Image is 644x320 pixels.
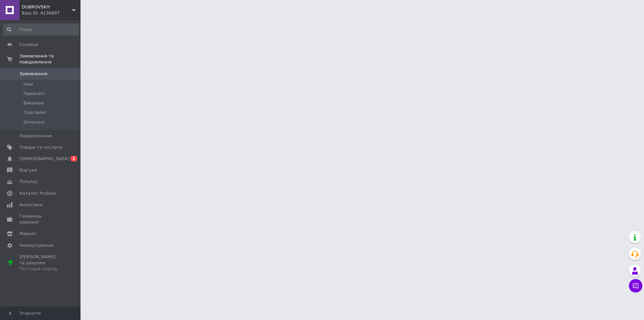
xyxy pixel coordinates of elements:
[19,42,38,48] span: Головна
[19,213,62,225] span: Гаманець компанії
[23,91,44,97] span: Прийняті
[629,279,642,292] button: Чат з покупцем
[19,202,43,208] span: Аналітика
[19,190,56,196] span: Каталог ProSale
[19,167,37,173] span: Відгуки
[19,144,62,150] span: Товари та послуги
[19,242,54,248] span: Налаштування
[19,133,52,139] span: Повідомлення
[22,10,80,16] div: Ваш ID: 4136897
[19,254,62,272] span: [PERSON_NAME] та рахунки
[19,231,37,237] span: Маркет
[3,24,79,36] input: Пошук
[19,156,69,162] span: [DEMOGRAPHIC_DATA]
[19,71,47,77] span: Замовлення
[22,4,72,10] span: DUBROVSKIY
[23,100,44,106] span: Виконані
[19,53,80,65] span: Замовлення та повідомлення
[23,109,46,116] span: Скасовані
[70,156,77,162] span: 2
[19,179,38,185] span: Покупці
[23,81,33,87] span: Нові
[23,119,45,125] span: Оплачені
[19,266,62,272] div: Тестовий період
